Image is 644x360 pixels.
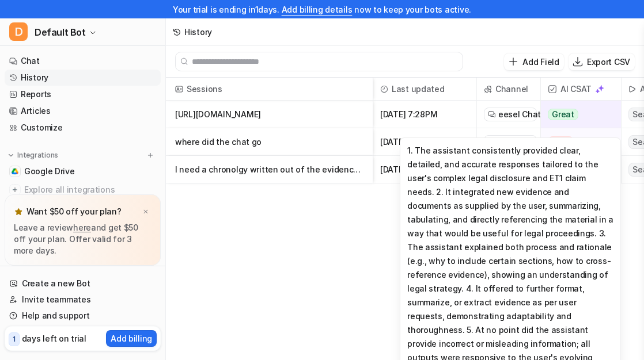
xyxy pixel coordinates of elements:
a: Customize [5,120,161,136]
img: Google Drive [12,168,18,175]
p: Add Field [522,56,559,68]
p: Add billing [111,332,152,344]
button: Export CSV [569,53,635,70]
img: x [142,208,149,216]
span: Last updated [378,78,472,101]
span: Default Bot [35,24,86,40]
a: eesel Chat [488,136,533,148]
p: where did the chat go [175,128,363,156]
button: Poor [541,128,614,156]
img: expand menu [7,151,15,159]
a: Articles [5,103,161,119]
button: Add billing [106,330,157,347]
button: Great [541,101,614,128]
p: Want $50 off your plan? [26,206,122,217]
a: History [5,70,161,86]
span: eesel Chat [498,136,541,148]
button: Integrations [5,150,62,161]
p: Leave a review and get $50 off your plan. Offer valid for 3 more days. [14,222,151,256]
a: eesel Chat [488,109,533,120]
span: [DATE] 11:36PM [378,156,472,183]
a: Reports [5,86,161,102]
span: Explore all integrations [24,181,156,199]
img: menu_add.svg [146,151,154,159]
img: star [14,207,23,216]
span: Great [548,109,578,120]
a: Invite teammates [5,292,161,308]
span: AI CSAT [545,78,616,101]
span: [DATE] 7:28PM [378,101,472,128]
span: D [9,22,28,41]
span: Sessions [171,78,368,101]
a: Chat [5,53,161,69]
span: Google Drive [24,166,75,177]
div: History [184,26,212,38]
p: days left on trial [22,332,86,344]
span: Poor [548,136,574,148]
span: eesel Chat [498,109,541,120]
a: Help and support [5,308,161,324]
p: 1 [13,334,16,344]
p: I need a chronolgy written out of the evidence here to support my ET1 claim that [175,156,363,183]
span: Channel [482,78,536,101]
p: [URL][DOMAIN_NAME] [175,101,363,128]
p: Export CSV [587,56,630,68]
a: Explore all integrations [5,182,161,198]
span: [DATE] 11:57PM [378,128,472,156]
a: Google DriveGoogle Drive [5,163,161,179]
button: Add Field [504,53,563,70]
a: Add billing details [282,5,353,14]
a: Create a new Bot [5,275,161,292]
p: Integrations [17,151,58,160]
a: here [73,223,91,232]
img: explore all integrations [9,184,21,196]
img: eeselChat [488,110,496,118]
